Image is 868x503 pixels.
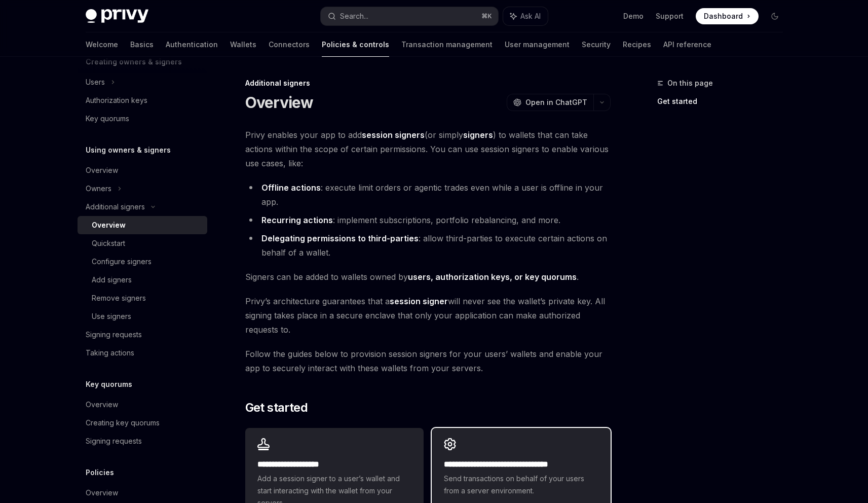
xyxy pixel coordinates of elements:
a: Recipes [623,32,651,57]
a: Creating key quorums [78,414,207,432]
div: Overview [86,487,118,499]
span: Privy enables your app to add (or simply ) to wallets that can take actions within the scope of c... [245,128,611,170]
a: Remove signers [78,289,207,307]
div: Overview [86,399,118,411]
div: Search... [340,10,368,22]
div: Overview [92,219,126,231]
div: Remove signers [92,292,146,304]
span: Send transactions on behalf of your users from a server environment. [444,473,598,497]
strong: Recurring actions [261,215,333,225]
div: Creating key quorums [86,417,160,429]
span: Follow the guides below to provision session signers for your users’ wallets and enable your app ... [245,347,611,375]
a: Quickstart [78,234,207,253]
a: Demo [623,11,644,21]
strong: session signers [362,130,425,140]
span: Get started [245,400,308,416]
div: Owners [86,183,111,195]
span: Ask AI [520,11,541,21]
button: Open in ChatGPT [507,94,593,111]
div: Additional signers [245,78,611,88]
div: Signing requests [86,435,142,447]
a: Key quorums [78,110,207,128]
h5: Using owners & signers [86,144,171,156]
a: Add signers [78,271,207,289]
a: Basics [130,32,154,57]
a: Connectors [269,32,310,57]
a: Configure signers [78,253,207,271]
button: Toggle dark mode [767,8,783,24]
div: Add signers [92,274,132,286]
li: : allow third-parties to execute certain actions on behalf of a wallet. [245,231,611,260]
span: Signers can be added to wallets owned by . [245,270,611,284]
button: Ask AI [503,7,548,25]
span: Dashboard [704,11,743,21]
div: Users [86,76,105,88]
a: Signing requests [78,432,207,450]
strong: session signer [390,296,448,306]
a: Authentication [166,32,218,57]
a: Overview [78,484,207,502]
li: : execute limit orders or agentic trades even while a user is offline in your app. [245,181,611,209]
a: Dashboard [696,8,759,24]
a: Policies & controls [322,32,389,57]
div: Use signers [92,310,131,322]
a: Use signers [78,307,207,326]
div: Overview [86,164,118,176]
span: Open in ChatGPT [525,97,587,107]
a: Taking actions [78,344,207,362]
a: users, authorization keys, or key quorums [408,272,577,282]
a: Welcome [86,32,118,57]
a: Signing requests [78,326,207,344]
div: Authorization keys [86,94,147,106]
h5: Policies [86,466,114,479]
a: Overview [78,161,207,179]
span: Privy’s architecture guarantees that a will never see the wallet’s private key. All signing takes... [245,294,611,337]
div: Taking actions [86,347,134,359]
a: Overview [78,216,207,234]
div: Configure signers [92,256,152,268]
div: Signing requests [86,329,142,341]
a: Authorization keys [78,91,207,110]
a: API reference [663,32,711,57]
a: Support [656,11,684,21]
a: User management [505,32,570,57]
strong: Offline actions [261,183,321,193]
strong: signers [463,130,493,140]
li: : implement subscriptions, portfolio rebalancing, and more. [245,213,611,227]
h1: Overview [245,93,314,112]
strong: Delegating permissions to third-parties [261,233,419,243]
a: Overview [78,396,207,414]
div: Quickstart [92,237,125,249]
button: Search...⌘K [321,7,498,25]
span: ⌘ K [481,12,492,20]
a: Wallets [230,32,256,57]
a: Transaction management [401,32,493,57]
a: Get started [657,93,791,110]
img: dark logo [86,9,148,23]
div: Key quorums [86,113,129,125]
h5: Key quorums [86,378,132,390]
span: On this page [667,77,713,89]
div: Additional signers [86,201,145,213]
a: Security [582,32,611,57]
